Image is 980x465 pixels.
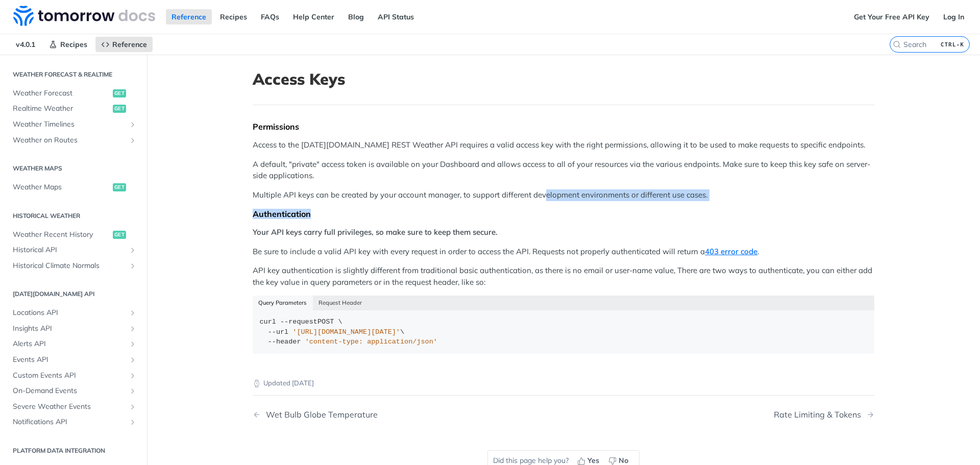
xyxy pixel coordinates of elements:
a: Recipes [214,9,253,25]
kbd: CTRL-K [938,39,967,50]
button: Show subpages for Locations API [129,309,137,317]
a: Weather Recent Historyget [8,227,139,242]
nav: Pagination Controls [253,400,874,430]
a: Reference [166,9,212,25]
span: Reference [112,40,147,49]
span: Weather Recent History [13,230,110,240]
a: Recipes [43,37,93,52]
svg: Search [893,40,901,48]
span: --request [280,318,317,326]
a: Historical APIShow subpages for Historical API [8,242,139,258]
span: Custom Events API [13,371,126,381]
p: API key authentication is slightly different from traditional basic authentication, as there is n... [253,265,874,288]
button: Show subpages for Historical Climate Normals [129,262,137,270]
p: A default, "private" access token is available on your Dashboard and allows access to all of your... [253,159,874,182]
span: get [113,89,126,97]
span: Notifications API [13,417,126,427]
a: Weather Mapsget [8,180,139,195]
button: Show subpages for Notifications API [129,418,137,426]
a: Severe Weather EventsShow subpages for Severe Weather Events [8,399,139,414]
a: Weather on RoutesShow subpages for Weather on Routes [8,133,139,148]
button: Show subpages for Historical API [129,246,137,254]
span: '[URL][DOMAIN_NAME][DATE]' [292,328,400,336]
a: Help Center [287,9,340,25]
span: Alerts API [13,339,126,349]
a: Next Page: Rate Limiting & Tokens [774,410,874,420]
div: Rate Limiting & Tokens [774,410,866,420]
a: Weather TimelinesShow subpages for Weather Timelines [8,117,139,132]
span: get [113,105,126,113]
span: get [113,183,126,191]
button: Show subpages for Weather Timelines [129,120,137,129]
span: Historical Climate Normals [13,261,126,271]
h2: Historical Weather [8,211,139,221]
button: Request Header [313,296,368,310]
span: On-Demand Events [13,386,126,396]
h1: Access Keys [253,70,874,88]
a: Locations APIShow subpages for Locations API [8,305,139,321]
span: Recipes [60,40,87,49]
a: Events APIShow subpages for Events API [8,352,139,368]
p: Multiple API keys can be created by your account manager, to support different development enviro... [253,189,874,201]
h2: Weather Forecast & realtime [8,70,139,79]
span: Weather Forecast [13,88,110,99]
span: Severe Weather Events [13,402,126,412]
span: --url [268,328,289,336]
a: Blog [342,9,370,25]
span: --header [268,338,301,346]
a: Alerts APIShow subpages for Alerts API [8,336,139,352]
a: API Status [372,9,420,25]
div: Wet Bulb Globe Temperature [261,410,378,420]
button: Show subpages for Weather on Routes [129,136,137,144]
span: Weather Maps [13,182,110,192]
button: Show subpages for Insights API [129,325,137,333]
a: Previous Page: Wet Bulb Globe Temperature [253,410,519,420]
a: Historical Climate NormalsShow subpages for Historical Climate Normals [8,258,139,274]
button: Show subpages for Alerts API [129,340,137,348]
button: Show subpages for On-Demand Events [129,387,137,395]
a: 403 error code [705,247,757,256]
p: Be sure to include a valid API key with every request in order to access the API. Requests not pr... [253,246,874,258]
span: Events API [13,355,126,365]
button: Show subpages for Custom Events API [129,372,137,380]
a: FAQs [255,9,285,25]
span: Historical API [13,245,126,255]
a: Reference [95,37,153,52]
a: Log In [938,9,970,25]
div: Permissions [253,121,874,132]
a: Insights APIShow subpages for Insights API [8,321,139,336]
span: 'content-type: application/json' [305,338,437,346]
span: Realtime Weather [13,104,110,114]
span: curl [260,318,276,326]
button: Show subpages for Severe Weather Events [129,403,137,411]
h2: [DATE][DOMAIN_NAME] API [8,289,139,299]
span: Insights API [13,324,126,334]
p: Updated [DATE] [253,378,874,388]
a: Weather Forecastget [8,86,139,101]
div: Authentication [253,209,874,219]
p: Access to the [DATE][DOMAIN_NAME] REST Weather API requires a valid access key with the right per... [253,139,874,151]
h2: Weather Maps [8,164,139,173]
span: Weather Timelines [13,119,126,130]
span: v4.0.1 [10,37,41,52]
a: Realtime Weatherget [8,101,139,116]
span: Weather on Routes [13,135,126,145]
span: Locations API [13,308,126,318]
img: Tomorrow.io Weather API Docs [13,6,155,26]
h2: Platform DATA integration [8,446,139,455]
a: Notifications APIShow subpages for Notifications API [8,414,139,430]
div: POST \ \ [260,317,868,347]
a: Get Your Free API Key [848,9,935,25]
a: On-Demand EventsShow subpages for On-Demand Events [8,383,139,399]
a: Custom Events APIShow subpages for Custom Events API [8,368,139,383]
strong: Your API keys carry full privileges, so make sure to keep them secure. [253,227,498,237]
button: Show subpages for Events API [129,356,137,364]
span: get [113,231,126,239]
